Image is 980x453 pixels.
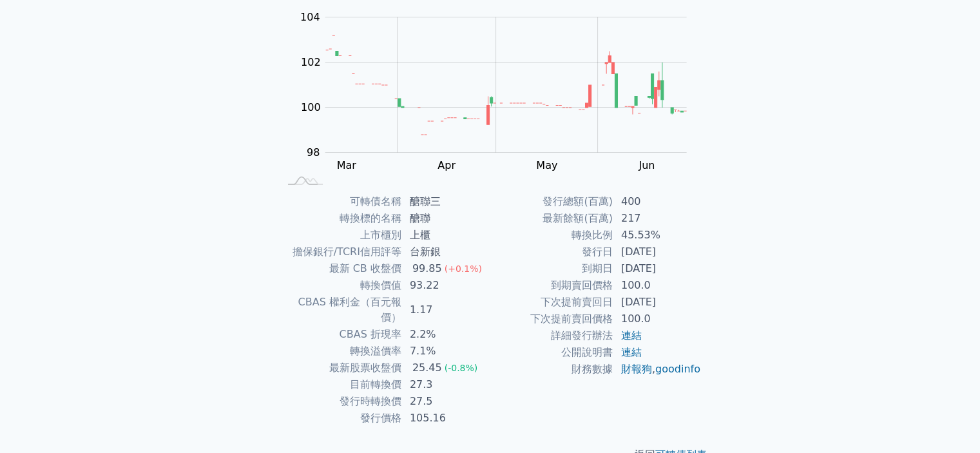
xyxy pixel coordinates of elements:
[490,327,613,344] td: 詳細發行辦法
[490,361,613,378] td: 財務數據
[613,193,702,210] td: 400
[490,260,613,277] td: 到期日
[301,101,321,113] tspan: 100
[638,159,655,171] tspan: Jun
[279,210,402,227] td: 轉換標的名稱
[445,363,478,373] span: (-0.8%)
[337,159,357,171] tspan: Mar
[402,193,490,210] td: 醣聯三
[613,227,702,244] td: 45.53%
[916,391,980,453] div: 聊天小工具
[402,326,490,343] td: 2.2%
[621,363,652,375] a: 財報狗
[490,311,613,327] td: 下次提前賣回價格
[490,227,613,244] td: 轉換比例
[279,294,402,326] td: CBAS 權利金（百元報價）
[279,376,402,393] td: 目前轉換價
[279,193,402,210] td: 可轉債名稱
[613,311,702,327] td: 100.0
[916,391,980,453] iframe: Chat Widget
[279,360,402,376] td: 最新股票收盤價
[402,294,490,326] td: 1.17
[301,56,321,68] tspan: 102
[445,264,482,274] span: (+0.1%)
[402,376,490,393] td: 27.3
[279,326,402,343] td: CBAS 折現率
[279,343,402,360] td: 轉換溢價率
[613,294,702,311] td: [DATE]
[490,294,613,311] td: 下次提前賣回日
[402,343,490,360] td: 7.1%
[279,227,402,244] td: 上市櫃別
[536,159,557,171] tspan: May
[621,329,642,342] a: 連結
[410,360,445,376] div: 25.45
[279,277,402,294] td: 轉換價值
[402,393,490,410] td: 27.5
[307,146,320,159] tspan: 98
[402,277,490,294] td: 93.22
[490,210,613,227] td: 最新餘額(百萬)
[613,277,702,294] td: 100.0
[613,210,702,227] td: 217
[490,277,613,294] td: 到期賣回價格
[410,261,445,276] div: 99.85
[402,410,490,427] td: 105.16
[621,346,642,358] a: 連結
[490,193,613,210] td: 發行總額(百萬)
[490,344,613,361] td: 公開說明書
[293,11,706,171] g: Chart
[279,244,402,260] td: 擔保銀行/TCRI信用評等
[613,244,702,260] td: [DATE]
[279,260,402,277] td: 最新 CB 收盤價
[402,244,490,260] td: 台新銀
[279,410,402,427] td: 發行價格
[613,260,702,277] td: [DATE]
[437,159,456,171] tspan: Apr
[490,244,613,260] td: 發行日
[402,210,490,227] td: 醣聯
[402,227,490,244] td: 上櫃
[655,363,700,375] a: goodinfo
[279,393,402,410] td: 發行時轉換價
[300,11,320,23] tspan: 104
[613,361,702,378] td: ,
